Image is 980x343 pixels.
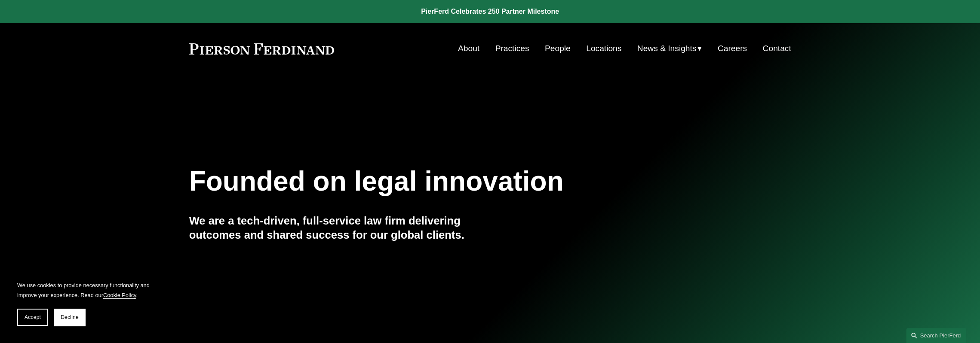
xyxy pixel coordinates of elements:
[189,214,490,242] h4: We are a tech-driven, full-service law firm delivering outcomes and shared success for our global...
[25,314,41,320] span: Accept
[61,314,79,320] span: Decline
[458,40,479,57] a: About
[718,40,747,57] a: Careers
[17,280,155,300] p: We use cookies to provide necessary functionality and improve your experience. Read our .
[586,40,621,57] a: Locations
[9,272,163,334] section: Cookie banner
[906,328,966,343] a: Search this site
[762,40,791,57] a: Contact
[495,40,529,57] a: Practices
[637,41,697,56] span: News & Insights
[103,292,136,298] a: Cookie Policy
[17,309,48,326] button: Accept
[637,40,702,57] a: folder dropdown
[54,309,85,326] button: Decline
[545,40,571,57] a: People
[189,166,691,197] h1: Founded on legal innovation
